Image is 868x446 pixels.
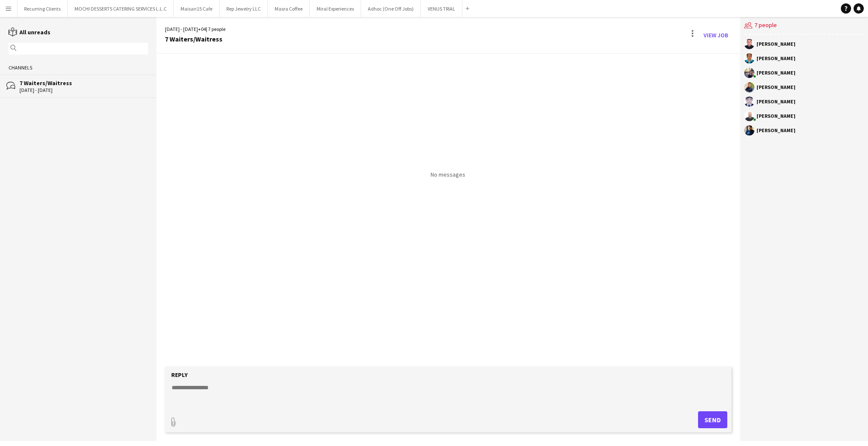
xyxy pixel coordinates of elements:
button: Recurring Clients [17,0,68,17]
a: View Job [700,28,732,42]
div: [PERSON_NAME] [757,42,796,47]
div: [PERSON_NAME] [757,56,796,61]
div: 7 Waiters/Waitress [19,79,148,87]
div: [DATE] - [DATE] | 7 people [165,25,225,33]
label: Reply [171,371,188,379]
div: [DATE] - [DATE] [19,87,148,93]
a: All unreads [8,28,50,36]
button: Miral Experiences [310,0,361,17]
button: Maisan15 Cafe [174,0,220,17]
div: 7 Waiters/Waitress [165,35,225,43]
div: [PERSON_NAME] [757,99,796,104]
div: [PERSON_NAME] [757,85,796,90]
p: No messages [431,171,465,178]
button: Rep Jewelry LLC [220,0,268,17]
div: [PERSON_NAME] [757,70,796,75]
button: Masra Coffee [268,0,310,17]
button: Send [698,411,727,428]
span: +04 [198,26,206,32]
button: Adhoc (One Off Jobs) [361,0,421,17]
button: VENUS TRIAL [421,0,462,17]
div: 7 people [744,17,864,35]
div: [PERSON_NAME] [757,128,796,133]
div: [PERSON_NAME] [757,114,796,119]
button: MOCHI DESSERTS CATERING SERVICES L.L.C [68,0,174,17]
